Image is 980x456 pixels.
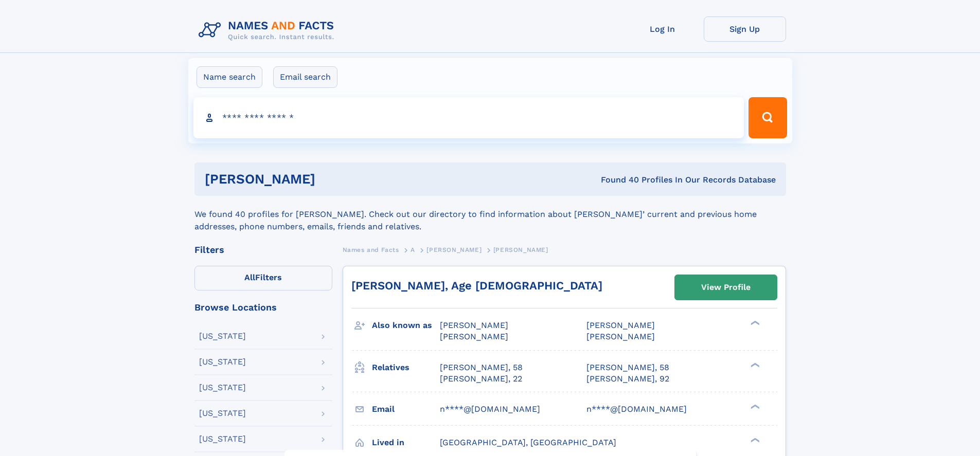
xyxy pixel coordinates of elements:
[675,275,777,300] a: View Profile
[704,16,786,42] a: Sign Up
[440,373,522,385] a: [PERSON_NAME], 22
[440,332,508,341] span: [PERSON_NAME]
[194,266,332,290] label: Filters
[621,16,704,42] a: Log In
[426,246,482,253] span: [PERSON_NAME]
[343,243,399,256] a: Names and Facts
[586,373,669,385] a: [PERSON_NAME], 92
[244,272,255,282] span: All
[748,320,760,326] div: ❯
[411,243,415,256] a: A
[372,317,440,334] h3: Also known as
[426,243,482,256] a: [PERSON_NAME]
[372,359,440,376] h3: Relatives
[440,320,508,330] span: [PERSON_NAME]
[749,97,787,138] button: Search Button
[411,246,415,253] span: A
[458,174,776,186] div: Found 40 Profiles In Our Records Database
[273,66,337,88] label: Email search
[748,403,760,410] div: ❯
[194,16,343,44] img: Logo Names and Facts
[586,362,669,373] a: [PERSON_NAME], 58
[586,332,655,341] span: [PERSON_NAME]
[351,279,602,292] a: [PERSON_NAME], Age [DEMOGRAPHIC_DATA]
[586,320,655,330] span: [PERSON_NAME]
[199,409,246,417] div: [US_STATE]
[199,435,246,443] div: [US_STATE]
[194,303,332,312] div: Browse Locations
[199,358,246,366] div: [US_STATE]
[701,276,751,299] div: View Profile
[748,436,760,443] div: ❯
[440,362,523,373] a: [PERSON_NAME], 58
[199,384,246,392] div: [US_STATE]
[199,332,246,340] div: [US_STATE]
[748,361,760,368] div: ❯
[193,97,744,138] input: search input
[205,173,458,186] h1: [PERSON_NAME]
[440,437,616,447] span: [GEOGRAPHIC_DATA], [GEOGRAPHIC_DATA]
[197,66,262,88] label: Name search
[194,196,786,233] div: We found 40 profiles for [PERSON_NAME]. Check out our directory to find information about [PERSON...
[194,245,332,254] div: Filters
[372,434,440,451] h3: Lived in
[493,246,548,253] span: [PERSON_NAME]
[372,400,440,418] h3: Email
